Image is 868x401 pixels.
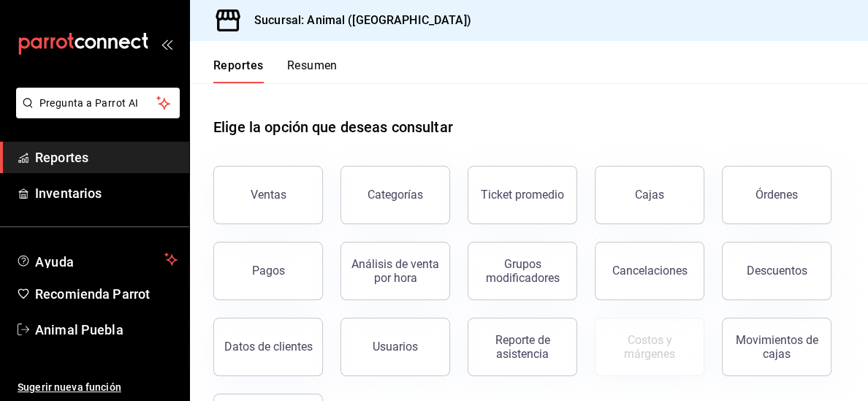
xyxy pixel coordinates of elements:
div: navigation tabs [213,58,338,83]
span: Reportes [35,148,178,167]
button: Contrata inventarios para ver este reporte [595,318,704,376]
button: Reportes [213,58,264,83]
button: Resumen [287,58,338,83]
div: Datos de clientes [224,340,313,354]
h1: Elige la opción que deseas consultar [213,116,453,138]
button: Pregunta a Parrot AI [16,88,180,118]
button: Movimientos de cajas [722,318,831,376]
button: Reporte de asistencia [468,318,577,376]
span: Ayuda [35,251,159,268]
button: Cancelaciones [595,242,704,300]
div: Usuarios [373,340,418,354]
span: Pregunta a Parrot AI [39,96,157,111]
div: Grupos modificadores [477,257,568,285]
span: Recomienda Parrot [35,284,178,304]
div: Pagos [252,264,285,278]
div: Reporte de asistencia [477,333,568,361]
button: Ventas [213,166,323,224]
span: Inventarios [35,183,178,203]
button: Ticket promedio [468,166,577,224]
button: Usuarios [340,318,450,376]
div: Análisis de venta por hora [350,257,441,285]
div: Cancelaciones [612,264,688,278]
div: Cajas [635,186,665,204]
div: Órdenes [755,188,798,202]
button: open_drawer_menu [161,38,172,50]
div: Categorías [368,188,423,202]
a: Pregunta a Parrot AI [10,106,180,121]
div: Ticket promedio [481,188,564,202]
div: Descuentos [747,264,807,278]
button: Grupos modificadores [468,242,577,300]
span: Sugerir nueva función [18,380,178,395]
button: Descuentos [722,242,831,300]
div: Costos y márgenes [604,333,695,361]
button: Datos de clientes [213,318,323,376]
span: Animal Puebla [35,320,178,340]
button: Pagos [213,242,323,300]
h3: Sucursal: Animal ([GEOGRAPHIC_DATA]) [243,12,471,29]
a: Cajas [595,166,704,224]
button: Categorías [340,166,450,224]
div: Movimientos de cajas [731,333,822,361]
button: Análisis de venta por hora [340,242,450,300]
button: Órdenes [722,166,831,224]
div: Ventas [251,188,286,202]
